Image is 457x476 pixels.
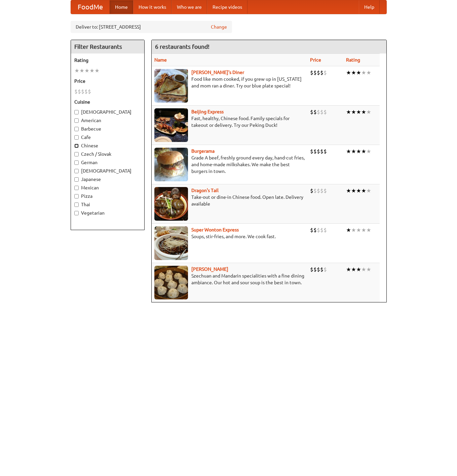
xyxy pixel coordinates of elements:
[74,151,141,157] label: Czech / Slovak
[323,69,327,76] li: $
[74,186,79,190] input: Mexican
[310,108,313,116] li: $
[74,184,141,191] label: Mexican
[356,226,361,234] li: ★
[191,148,215,154] a: Burgerama
[323,148,327,155] li: $
[154,194,305,207] p: Take-out or dine-in Chinese food. Open late. Delivery available
[310,69,313,76] li: $
[74,193,141,199] label: Pizza
[366,187,371,194] li: ★
[74,78,141,84] h5: Price
[323,187,327,194] li: $
[317,226,320,234] li: $
[74,142,141,149] label: Chinese
[81,88,84,95] li: $
[310,226,313,234] li: $
[133,0,172,14] a: How it works
[74,134,141,141] label: Cafe
[74,135,79,140] input: Cafe
[74,99,141,105] h5: Cuisine
[84,67,89,74] li: ★
[154,233,305,240] p: Soups, stir-fries, and more. We cook fast.
[74,169,79,173] input: [DEMOGRAPHIC_DATA]
[74,152,79,156] input: Czech / Slovak
[211,24,227,30] a: Change
[313,69,317,76] li: $
[89,67,94,74] li: ★
[351,187,356,194] li: ★
[74,203,79,207] input: Thai
[346,108,351,116] li: ★
[359,0,380,14] a: Help
[317,187,320,194] li: $
[71,21,232,33] div: Deliver to: [STREET_ADDRESS]
[191,266,228,272] a: [PERSON_NAME]
[356,266,361,273] li: ★
[320,108,323,116] li: $
[366,226,371,234] li: ★
[74,125,141,132] label: Barbecue
[356,148,361,155] li: ★
[71,0,110,14] a: FoodMe
[351,108,356,116] li: ★
[74,117,141,124] label: American
[361,148,366,155] li: ★
[313,266,317,273] li: $
[94,67,100,74] li: ★
[191,70,244,75] b: [PERSON_NAME]'s Diner
[320,187,323,194] li: $
[361,187,366,194] li: ★
[74,57,141,64] h5: Rating
[154,108,188,142] img: beijing.jpg
[346,187,351,194] li: ★
[74,159,141,166] label: German
[154,148,188,181] img: burgerama.jpg
[310,57,321,63] a: Price
[356,187,361,194] li: ★
[74,127,79,131] input: Barbecue
[207,0,247,14] a: Recipe videos
[366,148,371,155] li: ★
[366,266,371,273] li: ★
[110,0,133,14] a: Home
[313,108,317,116] li: $
[74,201,141,208] label: Thai
[154,76,305,89] p: Food like mom cooked, if you grew up in [US_STATE] and mom ran a diner. Try our blue plate special!
[74,177,79,182] input: Japanese
[313,226,317,234] li: $
[346,57,360,63] a: Rating
[356,69,361,76] li: ★
[313,148,317,155] li: $
[191,188,219,193] b: Dragon's Tail
[154,57,167,63] a: Name
[154,266,188,299] img: shandong.jpg
[346,69,351,76] li: ★
[172,0,207,14] a: Who we are
[323,266,327,273] li: $
[317,148,320,155] li: $
[320,226,323,234] li: $
[191,109,224,114] b: Beijing Express
[154,69,188,103] img: sallys.jpg
[74,210,141,216] label: Vegetarian
[74,160,79,165] input: German
[191,227,239,232] a: Super Wonton Express
[320,266,323,273] li: $
[71,40,144,53] h4: Filter Restaurants
[346,148,351,155] li: ★
[313,187,317,194] li: $
[74,67,79,74] li: ★
[154,187,188,221] img: dragon.jpg
[351,69,356,76] li: ★
[74,144,79,148] input: Chinese
[74,176,141,183] label: Japanese
[320,148,323,155] li: $
[79,67,84,74] li: ★
[74,211,79,215] input: Vegetarian
[351,226,356,234] li: ★
[154,272,305,286] p: Szechuan and Mandarin specialities with a fine dining ambiance. Our hot and sour soup is the best...
[88,88,91,95] li: $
